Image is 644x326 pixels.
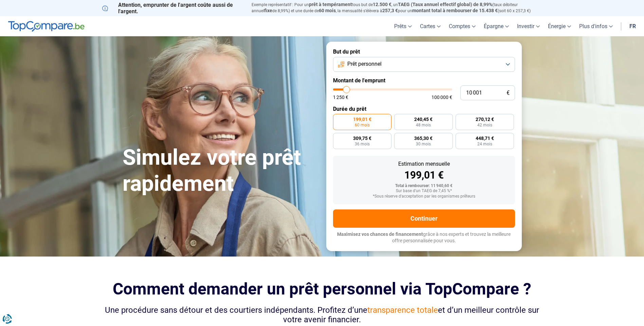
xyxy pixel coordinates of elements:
span: fixe [264,8,272,13]
label: Durée du prêt [333,106,515,112]
div: 199,01 € [338,170,510,180]
span: 309,75 € [353,136,371,141]
span: 48 mois [416,123,431,127]
span: 365,30 € [414,136,433,141]
a: Énergie [544,16,575,36]
div: Sur base d'un TAEG de 7,45 %* [338,189,510,193]
div: Estimation mensuelle [338,161,510,167]
h1: Simulez votre prêt rapidement [123,145,318,197]
h2: Comment demander un prêt personnel via TopCompare ? [102,280,542,298]
span: prêt à tempérament [309,2,352,7]
a: fr [625,16,640,36]
label: But du prêt [333,48,515,55]
a: Plus d'infos [575,16,617,36]
p: Attention, emprunter de l'argent coûte aussi de l'argent. [102,2,243,15]
p: grâce à nos experts et trouvez la meilleure offre personnalisée pour vous. [333,231,515,244]
label: Montant de l'emprunt [333,77,515,84]
span: Prêt personnel [347,60,382,68]
span: 12.500 € [373,2,391,7]
button: Continuer [333,209,515,228]
div: Total à rembourser: 11 940,60 € [338,184,510,188]
span: 36 mois [355,142,370,146]
span: Maximisez vos chances de financement [337,231,423,237]
span: 270,12 € [476,117,494,122]
span: 199,01 € [353,117,371,122]
span: 30 mois [416,142,431,146]
span: transparence totale [367,305,438,315]
span: 100 000 € [431,95,452,100]
span: 60 mois [355,123,370,127]
span: montant total à rembourser de 15.438 € [412,8,498,13]
div: Une procédure sans détour et des courtiers indépendants. Profitez d’une et d’un meilleur contrôle... [102,305,542,325]
p: Exemple représentatif : Pour un tous but de , un (taux débiteur annuel de 8,99%) et une durée de ... [252,2,542,14]
span: 240,45 € [414,117,433,122]
span: 42 mois [477,123,492,127]
span: 448,71 € [476,136,494,141]
button: Prêt personnel [333,57,515,72]
span: 60 mois [319,8,336,13]
a: Comptes [445,16,480,36]
a: Épargne [480,16,513,36]
span: 1 250 € [333,95,348,100]
div: *Sous réserve d'acceptation par les organismes prêteurs [338,194,510,199]
span: € [507,90,510,96]
span: 24 mois [477,142,492,146]
img: TopCompare [8,21,85,32]
a: Investir [513,16,544,36]
a: Cartes [416,16,445,36]
span: 257,3 € [382,8,398,13]
a: Prêts [390,16,416,36]
span: TAEG (Taux annuel effectif global) de 8,99% [398,2,492,7]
